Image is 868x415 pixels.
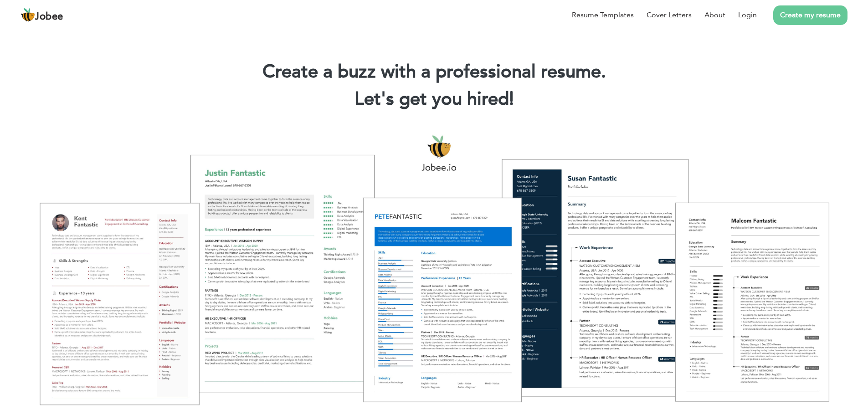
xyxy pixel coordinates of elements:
[572,10,634,20] a: Resume Templates
[35,12,63,22] span: Jobee
[738,10,757,20] a: Login
[14,87,854,111] h2: Let's
[21,8,35,22] img: jobee.io
[399,87,514,112] span: get you hired!
[21,8,63,22] a: Jobee
[14,60,854,84] h1: Create a buzz with a professional resume.
[773,5,847,25] a: Create my resume
[509,87,514,112] span: |
[704,10,725,20] a: About
[647,10,692,20] a: Cover Letters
